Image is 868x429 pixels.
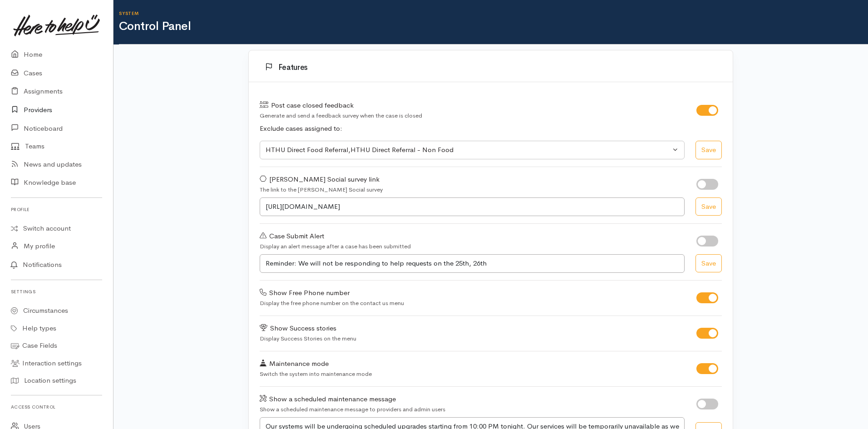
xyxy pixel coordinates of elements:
[260,112,422,119] small: Generate and send a feedback survey when the case is closed
[11,401,102,413] h6: Access control
[260,242,411,250] small: Display an alert message after a case has been submitted
[260,335,356,342] small: Display Success Stories on the menu
[695,141,722,159] button: Save
[11,286,102,298] h6: Settings
[260,299,404,307] small: Display the free phone number on the contact us menu
[260,394,686,404] p: Show a scheduled maintenance message
[260,405,445,413] small: Show a scheduled maintenance message to providers and admin users
[260,186,383,193] small: The link to the [PERSON_NAME] Social survey
[695,197,722,216] button: Save
[260,141,685,159] button: HTHU Direct Food Referral, HTHU Direct Referral - Non Food
[260,231,686,242] p: Case Submit Alert
[266,145,671,155] div: HTHU Direct Food Referral , HTHU Direct Referral - Non Food
[119,20,868,33] h1: Control Panel
[260,359,686,369] p: Maintenance mode
[260,174,686,185] p: [PERSON_NAME] Social survey link
[11,203,102,216] h6: Profile
[119,11,868,16] h6: System
[260,197,685,216] textarea: [URL][DOMAIN_NAME]
[265,63,722,72] h3: Features
[260,123,722,134] p: Exclude cases assigned to:
[260,323,686,334] p: Show Success stories
[260,254,685,273] textarea: Reminder: We will not be responding to help requests on the 25th, 26th
[260,288,686,298] p: Show Free Phone number
[695,254,722,273] button: Save
[260,100,686,111] p: Post case closed feedback
[260,370,372,378] small: Switch the system into maintenance mode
